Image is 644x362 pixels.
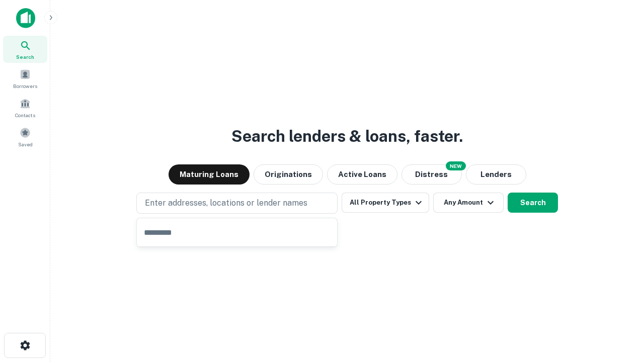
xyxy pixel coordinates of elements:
a: Search [3,36,47,63]
button: Originations [254,164,323,185]
span: Borrowers [13,82,37,90]
button: Lenders [466,164,526,185]
div: NEW [446,161,466,170]
a: Borrowers [3,65,47,92]
span: Saved [18,140,33,148]
span: Search [16,53,34,61]
button: Enter addresses, locations or lender names [136,193,338,214]
a: Saved [3,123,47,150]
button: All Property Types [342,193,429,213]
p: Enter addresses, locations or lender names [145,197,307,209]
span: Contacts [15,111,35,119]
h3: Search lenders & loans, faster. [231,124,463,148]
button: Search distressed loans with lien and other non-mortgage details. [401,164,462,185]
img: capitalize-icon.png [16,8,35,28]
button: Any Amount [433,193,504,213]
button: Active Loans [327,164,397,185]
button: Search [508,193,558,213]
button: Maturing Loans [169,164,250,185]
iframe: Chat Widget [594,282,644,330]
a: Contacts [3,94,47,121]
